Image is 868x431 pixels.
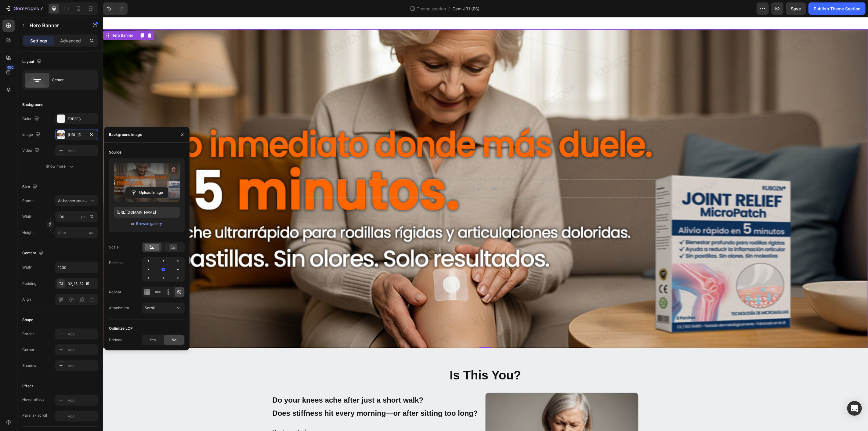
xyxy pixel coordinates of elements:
iframe: Design area [103,17,868,431]
span: Save [791,6,801,11]
div: Size [22,183,38,191]
p: 7 [40,5,43,12]
div: Align [22,297,31,302]
div: Publish Theme Section [814,5,860,12]
div: Border [22,331,34,337]
div: Add... [68,363,96,369]
span: Theme section [416,5,447,12]
strong: Does stiffness hit every morning—or after sitting too long? [170,392,375,400]
span: Yes [150,337,156,343]
div: Preload [109,337,122,343]
input: px% [55,211,98,222]
div: Corner [22,347,34,353]
button: Upload Image [125,187,168,198]
label: Height [22,230,34,235]
div: Width [22,265,32,270]
div: Parallax scroll [22,413,47,418]
span: No [172,337,176,343]
span: or [131,220,135,227]
div: Add... [68,398,96,403]
div: Hero Banner [7,16,32,21]
div: Add... [68,347,96,353]
div: Position [109,260,123,266]
div: Optimize LCP [109,326,133,331]
div: F3F3F3 [68,116,96,122]
span: As banner source [58,198,88,204]
p: Settings [30,38,47,44]
div: Add... [68,148,96,154]
div: Center [52,73,89,87]
button: Browse gallery [136,221,162,227]
div: Content [22,249,45,257]
button: As banner source [55,195,98,206]
div: Background image [109,132,142,137]
button: Publish Theme Section [808,2,866,15]
div: Effect [22,383,33,389]
div: 450 [6,65,15,70]
div: Shadow [22,363,36,368]
div: Hover effect [22,397,44,402]
div: Add... [68,414,96,419]
strong: Do your knees ache after just a short walk? [170,379,321,387]
label: Width [22,214,32,219]
input: https://example.com/image.jpg [114,207,180,218]
div: 32, 15, 32, 15 [68,281,96,287]
button: px [88,213,96,220]
span: Gem-JR1 (ES) [453,5,480,12]
div: Video [22,147,41,155]
button: Show more [22,161,98,172]
label: Frame [22,198,34,204]
div: % [90,214,94,219]
div: Scale [109,244,119,250]
input: px [55,227,98,238]
button: 7 [2,2,45,15]
div: Show more [46,163,74,169]
div: Shape [22,317,33,323]
span: px [89,230,93,235]
button: % [80,213,87,220]
button: Save [786,2,806,15]
button: Scroll [142,302,185,313]
div: Repeat [109,289,121,295]
div: Color [22,115,40,123]
div: Padding [22,281,36,286]
div: Attachment [109,305,129,311]
div: px [81,214,85,219]
div: Image [22,131,42,139]
div: Background [22,102,43,107]
div: [URL][DOMAIN_NAME] [68,132,85,138]
p: Hero Banner [30,22,81,29]
div: Drop element here [370,169,403,174]
div: Add... [68,331,96,337]
p: Advanced [60,38,81,44]
strong: Is This You? [347,351,418,365]
span: Scroll [145,306,155,310]
input: Auto [56,262,98,273]
span: / [449,5,450,12]
div: Source [109,150,121,155]
div: Layout [22,58,43,66]
div: Undo/Redo [103,2,128,15]
div: Open Intercom Messenger [847,401,862,416]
